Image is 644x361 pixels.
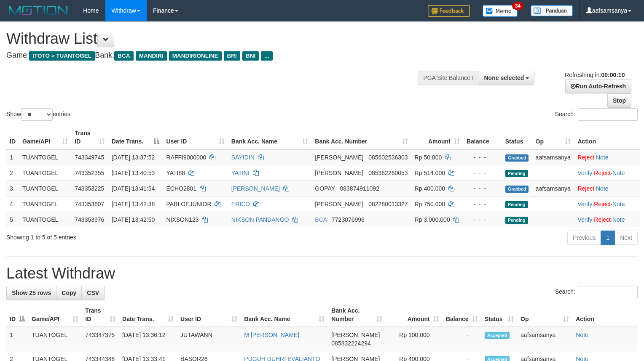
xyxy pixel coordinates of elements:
span: [DATE] 13:41:54 [112,185,155,192]
span: Copy [62,289,76,296]
th: Bank Acc. Number: activate to sort column ascending [311,125,411,149]
th: Bank Acc. Number: activate to sort column ascending [328,303,386,327]
div: - - - [467,200,499,208]
td: TUANTOGEL [19,149,71,165]
span: Rp 50.000 [415,154,442,161]
span: 743353807 [75,201,104,207]
div: - - - [467,184,499,193]
span: [PERSON_NAME] [315,170,363,176]
th: User ID: activate to sort column ascending [177,303,241,327]
th: Action [572,303,638,327]
span: None selected [484,74,524,81]
span: RAFFI9000000 [166,154,206,161]
input: Search: [578,108,638,121]
th: ID [6,125,19,149]
img: MOTION_logo.png [6,4,70,17]
span: Accepted [485,332,510,339]
span: ITOTO > TUANTOGEL [29,51,95,61]
div: - - - [467,153,499,162]
span: [PERSON_NAME] [331,332,380,338]
h1: Latest Withdraw [6,265,638,282]
span: Grabbed [505,154,529,162]
a: Reject [594,216,611,223]
span: ECHO2801 [166,185,196,192]
th: User ID: activate to sort column ascending [163,125,228,149]
th: Op: activate to sort column ascending [517,303,572,327]
span: Show 25 rows [12,289,51,296]
a: Show 25 rows [6,286,56,300]
td: · [574,149,640,165]
a: Reject [594,201,611,207]
select: Showentries [21,108,53,121]
td: · [574,180,640,196]
span: Rp 514.000 [415,170,445,176]
span: Copy 085362260053 to clipboard [368,170,408,176]
a: Verify [577,170,592,176]
th: Balance: activate to sort column ascending [443,303,481,327]
th: Game/API: activate to sort column ascending [19,125,71,149]
span: Rp 3.000.000 [415,216,450,223]
th: ID: activate to sort column descending [6,303,28,327]
span: 34 [512,2,523,10]
td: aafsamsanya [517,327,572,351]
th: Trans ID: activate to sort column ascending [82,303,119,327]
th: Action [574,125,640,149]
span: Pending [505,217,528,224]
span: Grabbed [505,186,529,193]
a: SAYIDIN [231,154,255,161]
span: 743353976 [75,216,104,223]
th: Op: activate to sort column ascending [532,125,574,149]
h1: Withdraw List [6,30,421,47]
a: Note [612,170,625,176]
span: MANDIRI [136,51,167,61]
a: [PERSON_NAME] [231,185,280,192]
td: [DATE] 13:36:12 [119,327,177,351]
td: JUTAWANN [177,327,241,351]
a: 1 [601,231,615,245]
th: Game/API: activate to sort column ascending [28,303,82,327]
a: CSV [81,286,105,300]
td: - [443,327,481,351]
span: GOPAY [315,185,335,192]
th: Status [502,125,532,149]
span: Rp 750.000 [415,201,445,207]
span: BRI [224,51,240,61]
a: Stop [607,93,631,108]
td: aafsamsanya [532,149,574,165]
span: BCA [315,216,327,223]
div: PGA Site Balance / [418,71,478,85]
th: Trans ID: activate to sort column ascending [71,125,108,149]
span: BCA [114,51,133,61]
th: Amount: activate to sort column ascending [386,303,443,327]
td: TUANTOGEL [19,196,71,212]
span: [DATE] 13:42:38 [112,201,155,207]
span: 743353225 [75,185,104,192]
span: NIXSON123 [166,216,199,223]
td: TUANTOGEL [19,180,71,196]
img: Feedback.jpg [428,5,470,17]
a: Note [596,185,609,192]
a: Next [614,231,638,245]
a: Verify [577,216,592,223]
span: Copy 085602536303 to clipboard [368,154,408,161]
a: Copy [56,286,82,300]
span: Copy 083874911092 to clipboard [340,185,379,192]
span: Refreshing in: [565,72,625,78]
a: Reject [594,170,611,176]
label: Search: [555,108,638,121]
td: TUANTOGEL [19,165,71,180]
a: Note [576,332,588,338]
span: BNI [242,51,259,61]
div: Showing 1 to 5 of 5 entries [6,230,262,242]
td: 1 [6,149,19,165]
span: Copy 085832224294 to clipboard [331,340,370,347]
span: Pending [505,170,528,177]
th: Amount: activate to sort column ascending [411,125,463,149]
td: 3 [6,180,19,196]
label: Show entries [6,108,70,121]
a: Reject [577,154,594,161]
th: Date Trans.: activate to sort column descending [108,125,163,149]
h4: Game: Bank: [6,51,421,60]
div: - - - [467,169,499,177]
span: [PERSON_NAME] [315,154,363,161]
